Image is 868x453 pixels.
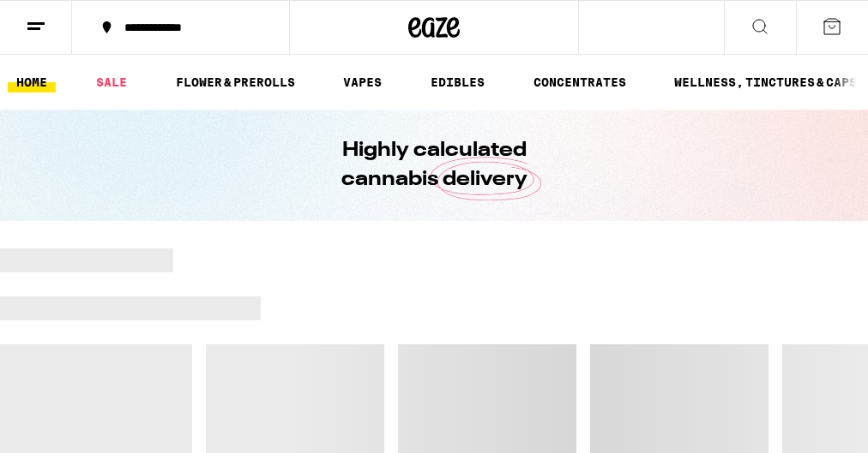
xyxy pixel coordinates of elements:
h1: Highly calculated cannabis delivery [292,136,576,194]
a: EDIBLES [422,72,493,92]
a: FLOWER & PREROLLS [167,72,304,92]
a: CONCENTRATES [525,72,635,92]
a: HOME [8,72,56,92]
a: SALE [87,72,136,92]
a: VAPES [335,72,390,92]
